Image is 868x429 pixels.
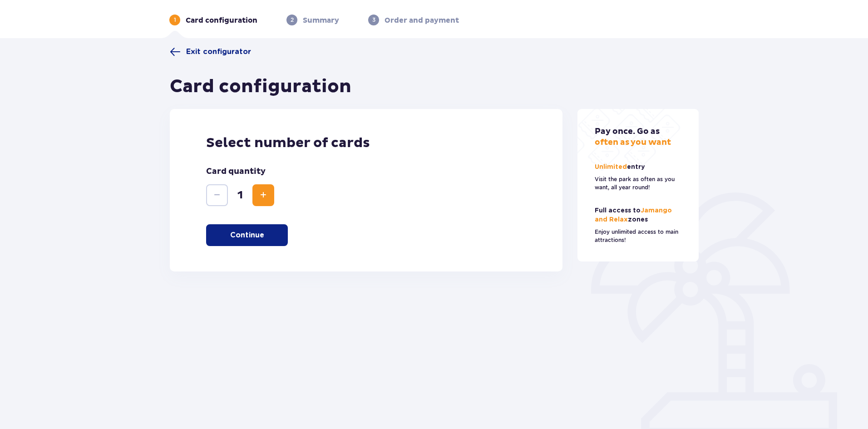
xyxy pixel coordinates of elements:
span: Exit configurator [186,47,251,57]
a: Exit configurator [170,46,251,57]
button: Continue [206,224,288,246]
button: Increase [252,184,274,206]
p: Unlimited [595,163,647,172]
p: Continue [230,230,264,240]
p: Card quantity [206,166,266,177]
span: Full access to [595,207,641,214]
p: Enjoy unlimited access to main attractions! [595,228,682,244]
span: 1 [230,188,251,202]
div: 3Order and payment [368,15,459,25]
div: 1Card configuration [169,15,257,25]
button: Decrease [206,184,228,206]
p: often as you want [595,126,671,148]
p: 3 [372,16,375,24]
p: 2 [291,16,294,24]
p: 1 [174,16,176,24]
h1: Card configuration [170,75,351,98]
div: 2Summary [286,15,339,25]
span: zones [628,217,648,223]
span: Pay once. Go as [595,126,660,137]
span: entry [627,164,645,170]
p: Jamango and Relax [595,206,682,224]
p: Visit the park as often as you want, all year round! [595,175,682,192]
p: Order and payment [385,15,459,25]
p: Select number of cards [206,134,526,152]
p: Summary [303,15,339,25]
p: Card configuration [186,15,257,25]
